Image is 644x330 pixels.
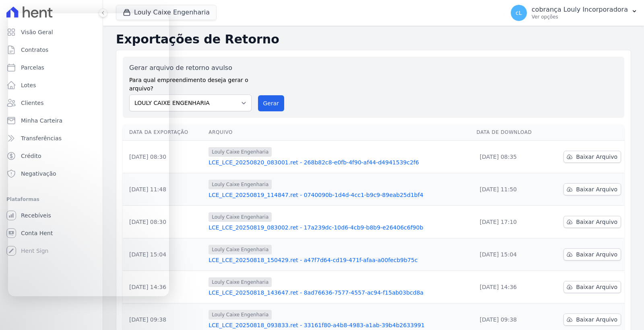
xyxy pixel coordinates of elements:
[3,77,99,93] a: Lotes
[208,212,272,222] span: Louly Caixe Engenharia
[516,10,522,16] span: cL
[576,153,617,161] span: Baixar Arquivo
[208,191,470,199] a: LCE_LCE_20250819_114847.ret - 0740090b-1d4d-4cc1-b9c9-89eab25d1bf4
[532,6,628,14] p: cobrança Louly Incorporadora
[208,256,470,264] a: LCE_LCE_20250818_150429.ret - a47f7d64-cd19-471f-afaa-a00fecb9b75c
[3,207,99,223] a: Recebíveis
[576,316,617,324] span: Baixar Arquivo
[258,95,285,111] button: Gerar
[473,173,547,206] td: [DATE] 11:50
[563,248,621,260] a: Baixar Arquivo
[563,183,621,195] a: Baixar Arquivo
[576,185,617,193] span: Baixar Arquivo
[3,225,99,241] a: Conta Hent
[473,141,547,173] td: [DATE] 08:35
[576,218,617,226] span: Baixar Arquivo
[129,73,252,93] label: Para qual empreendimento deseja gerar o arquivo?
[576,283,617,291] span: Baixar Arquivo
[563,314,621,326] a: Baixar Arquivo
[473,124,547,141] th: Data de Download
[208,277,272,287] span: Louly Caixe Engenharia
[8,303,27,322] iframe: Intercom live chat
[208,245,272,254] span: Louly Caixe Engenharia
[563,151,621,163] a: Baixar Arquivo
[473,271,547,303] td: [DATE] 14:36
[8,13,169,296] iframe: Intercom live chat
[129,63,252,73] label: Gerar arquivo de retorno avulso
[208,180,272,189] span: Louly Caixe Engenharia
[116,32,631,47] h2: Exportações de Retorno
[3,166,99,182] a: Negativação
[473,238,547,271] td: [DATE] 15:04
[563,281,621,293] a: Baixar Arquivo
[532,14,628,20] p: Ver opções
[116,5,217,20] button: Louly Caixe Engenharia
[3,24,99,40] a: Visão Geral
[208,321,470,329] a: LCE_LCE_20250818_093833.ret - 33161f80-a4b8-4983-a1ab-39b4b2633991
[576,250,617,258] span: Baixar Arquivo
[208,223,470,232] a: LCE_LCE_20250819_083002.ret - 17a239dc-10d6-4cb9-b8b9-e26406c6f90b
[3,95,99,111] a: Clientes
[3,130,99,146] a: Transferências
[208,147,272,157] span: Louly Caixe Engenharia
[208,158,470,166] a: LCE_LCE_20250820_083001.ret - 268b82c8-e0fb-4f90-af44-d4941539c2f6
[208,289,470,297] a: LCE_LCE_20250818_143647.ret - 8ad76636-7577-4557-ac94-f15ab03bcd8a
[473,206,547,238] td: [DATE] 17:10
[3,42,99,58] a: Contratos
[3,113,99,129] a: Minha Carteira
[205,124,473,141] th: Arquivo
[6,195,96,204] div: Plataformas
[504,2,644,24] button: cL cobrança Louly Incorporadora Ver opções
[563,216,621,228] a: Baixar Arquivo
[3,148,99,164] a: Crédito
[208,310,272,320] span: Louly Caixe Engenharia
[3,59,99,76] a: Parcelas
